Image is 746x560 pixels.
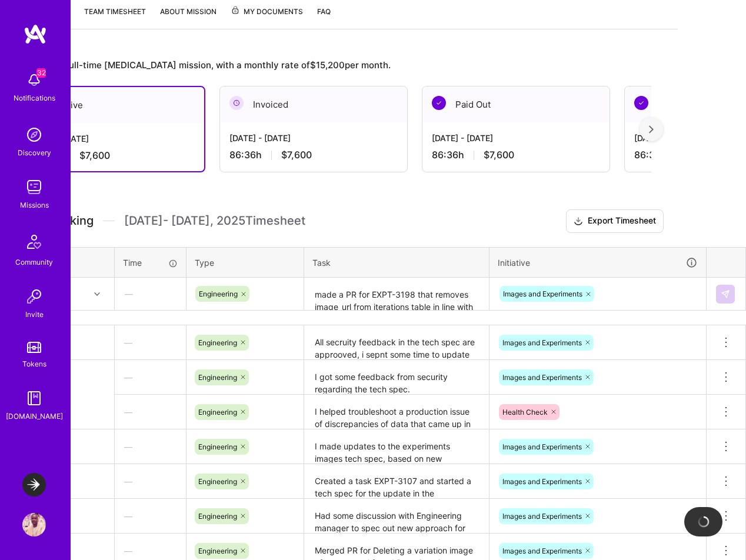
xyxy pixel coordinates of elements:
[36,68,46,78] span: 32
[115,466,186,497] div: —
[24,24,47,45] img: logo
[502,408,548,416] span: Health Check
[199,289,238,298] span: Engineering
[124,214,305,228] span: [DATE] - [DATE] , 2025 Timesheet
[305,361,488,394] textarea: I got some feedback from security regarding the tech spec.
[160,5,217,29] a: About Mission
[432,132,600,144] div: [DATE] - [DATE]
[115,327,186,358] div: —
[186,247,304,278] th: Type
[721,289,730,299] img: Submit
[422,86,610,122] div: Paid Out
[231,5,303,18] span: My Documents
[305,465,488,498] textarea: Created a task EXPT-3107 and started a tech spec for the update in the architecure
[115,362,186,393] div: —
[115,396,186,428] div: —
[18,146,51,159] div: Discovery
[22,285,46,308] img: Invite
[22,175,46,199] img: teamwork
[502,477,582,486] span: Images and Experiments
[281,149,312,161] span: $7,600
[198,546,237,555] span: Engineering
[15,256,53,268] div: Community
[649,125,654,134] img: right
[27,342,41,353] img: tokens
[19,513,49,536] a: User Avatar
[574,215,583,228] i: icon Download
[229,132,398,144] div: [DATE] - [DATE]
[19,473,49,496] a: LaunchDarkly: Experimentation Delivery Team
[198,512,237,521] span: Engineering
[503,289,582,298] span: Images and Experiments
[79,149,110,162] span: $7,600
[566,209,664,233] button: Export Timesheet
[634,96,648,110] img: Paid Out
[502,512,582,521] span: Images and Experiments
[28,149,195,162] div: 86:36 h
[6,410,63,422] div: [DOMAIN_NAME]
[22,473,46,496] img: LaunchDarkly: Experimentation Delivery Team
[22,513,46,536] img: User Avatar
[317,5,331,29] a: FAQ
[305,500,488,532] textarea: Had some discussion with Engineering manager to spec out new approach for image upload of experim...
[84,5,146,29] a: Team timesheet
[17,58,651,72] div: This is a full-time [MEDICAL_DATA] mission, with a monthly rate of $15,200 per month.
[198,373,237,382] span: Engineering
[305,431,488,463] textarea: I made updates to the experiments images tech spec, based on new adjustments. I put it to the EM,...
[115,278,185,309] div: —
[432,149,600,161] div: 86:36 h
[229,149,398,161] div: 86:36 h
[115,431,186,462] div: —
[304,247,489,278] th: Task
[716,285,736,304] div: null
[20,228,48,256] img: Community
[22,123,46,146] img: discovery
[18,87,204,123] div: Active
[198,442,237,451] span: Engineering
[502,546,582,555] span: Images and Experiments
[502,442,582,451] span: Images and Experiments
[198,477,237,486] span: Engineering
[502,373,582,382] span: Images and Experiments
[305,396,488,428] textarea: I helped troubleshoot a production issue of discrepancies of data that came up in the Healtcheck ...
[231,5,303,29] a: My Documents
[305,279,488,310] textarea: made a PR for EXPT-3198 that removes image_url from iterations table in line with the new archite...
[28,132,195,145] div: [DATE] - [DATE]
[22,68,46,92] img: bell
[220,86,407,122] div: Invoiced
[14,92,55,104] div: Notifications
[498,256,698,269] div: Initiative
[22,358,46,370] div: Tokens
[305,326,488,359] textarea: All secruity feedback in the tech spec are approoved, i sepnt some time to update the original sp...
[22,386,46,410] img: guide book
[198,338,237,347] span: Engineering
[432,96,446,110] img: Paid Out
[484,149,514,161] span: $7,600
[94,291,100,297] i: icon Chevron
[123,256,178,269] div: Time
[198,408,237,416] span: Engineering
[115,501,186,532] div: —
[502,338,582,347] span: Images and Experiments
[229,96,244,110] img: Invoiced
[698,516,710,528] img: loading
[20,199,49,211] div: Missions
[25,308,44,321] div: Invite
